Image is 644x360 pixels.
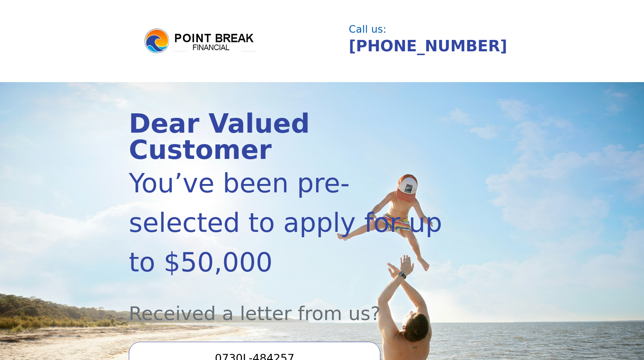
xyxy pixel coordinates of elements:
[129,111,457,163] div: Dear Valued Customer
[129,163,457,282] div: You’ve been pre-selected to apply for up to $50,000
[143,27,257,55] img: logo.png
[349,24,510,34] div: Call us:
[129,282,457,328] div: Received a letter from us?
[349,37,507,55] a: [PHONE_NUMBER]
